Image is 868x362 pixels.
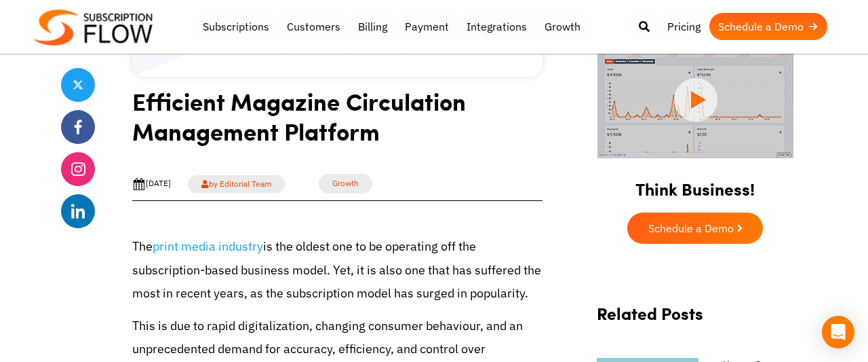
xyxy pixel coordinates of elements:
[349,13,396,40] a: Billing
[627,213,763,244] a: Schedule a Demo
[583,162,807,206] h2: Think Business!
[132,177,171,191] div: [DATE]
[822,316,854,348] div: Open Intercom Messenger
[188,175,285,193] a: by Editorial Team
[597,304,793,337] h2: Related Posts
[34,10,153,46] img: Subscriptionflow
[278,13,349,40] a: Customers
[194,13,278,40] a: Subscriptions
[319,174,372,194] a: Growth
[597,41,793,158] img: intro video
[658,13,709,40] a: Pricing
[396,13,458,40] a: Payment
[458,13,536,40] a: Integrations
[132,86,542,156] h1: Efficient Magazine Circulation Management Platform
[648,223,734,234] span: Schedule a Demo
[709,13,827,40] a: Schedule a Demo
[132,235,542,305] p: The is the oldest one to be operating off the subscription-based business model. Yet, it is also ...
[153,238,263,254] a: print media industry
[536,13,589,40] a: Growth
